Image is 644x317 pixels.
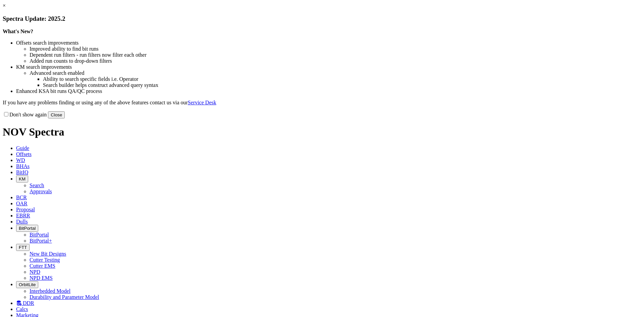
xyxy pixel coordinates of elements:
a: New Bit Designs [30,251,66,257]
input: Don't show again [4,112,8,116]
span: KM [19,176,25,181]
li: Enhanced KSA bit runs QA/QC process [16,88,641,94]
span: WD [16,157,25,163]
span: BHAs [16,163,30,169]
a: × [3,3,6,8]
li: KM search improvements [16,64,641,70]
h1: NOV Spectra [3,126,641,138]
a: Service Desk [188,100,216,105]
span: EBRR [16,213,30,218]
li: Search builder helps construct advanced query syntax [43,82,641,88]
span: BitIQ [16,169,28,175]
button: Close [48,111,65,118]
span: Proposal [16,207,35,212]
span: DDR [23,300,34,306]
a: NPD [30,269,40,275]
a: Approvals [30,189,52,194]
span: BCR [16,195,27,200]
li: Offsets search improvements [16,40,641,46]
p: If you have any problems finding or using any of the above features contact us via our [3,100,641,106]
li: Improved ability to find bit runs [30,46,641,52]
span: BitPortal [19,226,36,231]
a: BitPortal+ [30,238,52,244]
a: Interbedded Model [30,288,70,294]
span: Offsets [16,151,32,157]
span: Calcs [16,306,28,312]
li: Dependent run filters - run filters now filter each other [30,52,641,58]
a: Search [30,182,44,188]
a: NPD EMS [30,275,53,281]
a: Cutter EMS [30,263,55,269]
li: Ability to search specific fields i.e. Operator [43,76,641,82]
label: Don't show again [3,112,47,117]
span: Dulls [16,219,28,224]
span: OAR [16,201,28,206]
h3: Spectra Update: 2025.2 [3,15,641,22]
a: BitPortal [30,232,49,237]
span: OrbitLite [19,282,36,287]
strong: What's New? [3,29,33,34]
li: Added run counts to drop-down filters [30,58,641,64]
span: Guide [16,145,29,151]
span: FTT [19,245,27,250]
a: Durability and Parameter Model [30,294,99,300]
a: Cutter Testing [30,257,60,263]
li: Advanced search enabled [30,70,641,76]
